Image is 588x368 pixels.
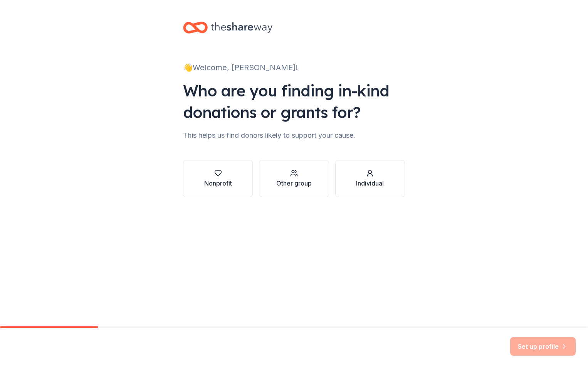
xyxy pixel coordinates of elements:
[276,179,312,188] div: Other group
[183,61,405,74] div: 👋 Welcome, [PERSON_NAME]!
[335,160,405,197] button: Individual
[183,80,405,123] div: Who are you finding in-kind donations or grants for?
[356,179,384,188] div: Individual
[204,179,232,188] div: Nonprofit
[183,160,253,197] button: Nonprofit
[183,129,405,142] div: This helps us find donors likely to support your cause.
[259,160,329,197] button: Other group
